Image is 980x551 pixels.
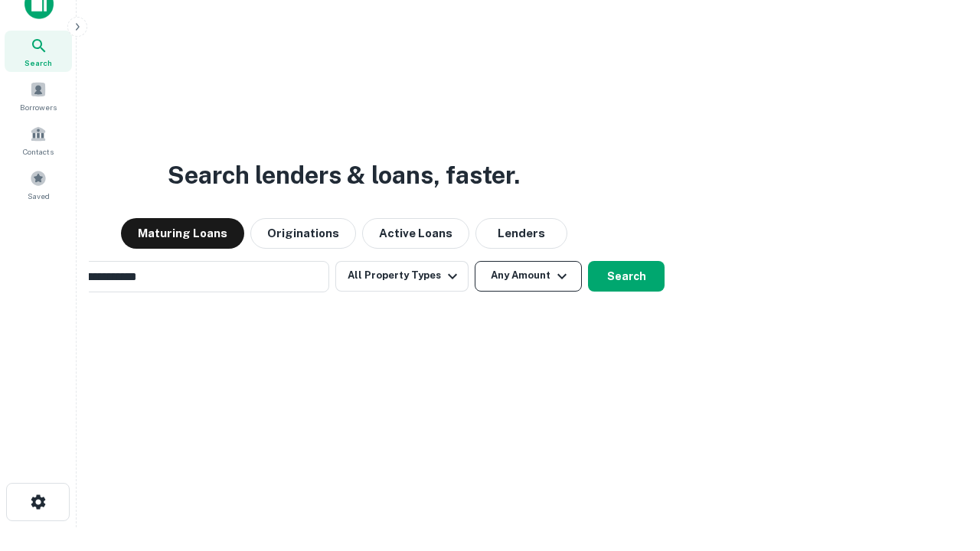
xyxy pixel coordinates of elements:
button: Any Amount [475,261,582,292]
span: Borrowers [20,101,57,113]
a: Saved [5,164,72,205]
button: Lenders [475,218,567,249]
a: Borrowers [5,75,72,116]
iframe: Chat Widget [903,380,980,453]
a: Contacts [5,119,72,161]
span: Contacts [23,145,54,158]
button: Active Loans [362,218,469,249]
span: Saved [28,190,50,202]
span: Search [24,57,52,69]
h3: Search lenders & loans, faster. [168,157,520,194]
button: Maturing Loans [121,218,244,249]
button: Originations [250,218,356,249]
a: Search [5,31,72,72]
button: Search [588,261,665,292]
button: All Property Types [335,261,469,292]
